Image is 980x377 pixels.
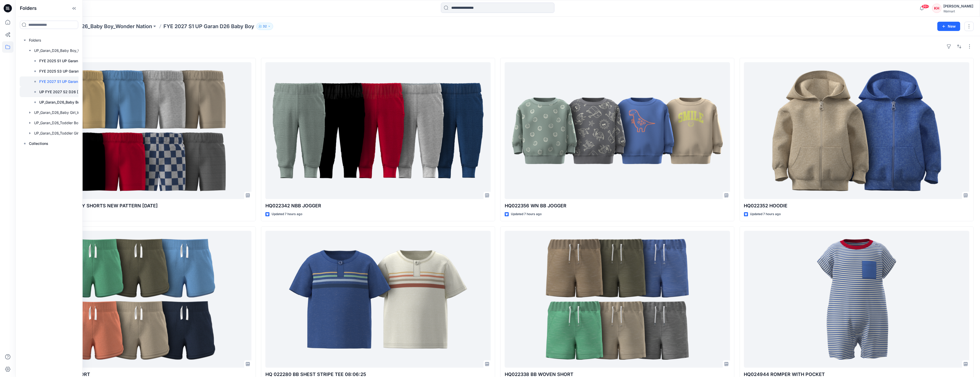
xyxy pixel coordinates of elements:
[39,99,94,105] p: UP_Garan_D26_Baby Boy_Wonder Nation Board
[744,231,969,368] a: HQ024944 ROMPER WITH POCKET
[937,22,960,31] button: New
[744,202,969,209] p: HQ022352 HOODIE
[272,211,302,217] p: Updated 7 hours ago
[26,202,251,209] p: HQ022348 SOLID JERSEY SHORTS NEW PATTERN [DATE]
[163,23,254,30] p: FYE 2027 S1 UP Garan D26 Baby Boy
[39,68,94,74] p: FYE 2025 S3 UP Garan D26 Baby Boy
[39,78,94,85] p: FYE 2027 S1 UP Garan D26 Baby Boy
[265,62,491,199] a: HQ022342 NBB JOGGER
[263,23,267,29] p: 32
[744,62,969,199] a: HQ022352 HOODIE
[511,211,542,217] p: Updated 7 hours ago
[29,140,48,147] p: Collections
[944,9,974,13] div: Walmart
[944,3,974,9] div: [PERSON_NAME]
[932,4,942,13] div: KH
[51,23,152,30] a: UP_Garan_D26_Baby Boy_Wonder Nation
[26,62,251,199] a: HQ022348 SOLID JERSEY SHORTS NEW PATTERN 07.24.25
[256,23,273,30] button: 32
[750,211,781,217] p: Updated 7 hours ago
[922,4,929,9] span: 99+
[39,58,94,64] p: FYE 2025 S1 UP Garan D26 Baby Boy
[505,202,730,209] p: HQ022356 WN BB JOGGER
[265,202,491,209] p: HQ022342 NBB JOGGER
[505,62,730,199] a: HQ022356 WN BB JOGGER
[39,89,94,95] p: UP FYE 2027 S2 D26 [PERSON_NAME]
[505,231,730,368] a: HQ022338 BB WOVEN SHORT
[26,231,251,368] a: HQ022355 DOLPHIN SHORT
[265,231,491,368] a: HQ 022280 BB SHEST STRIPE TEE 08:06:25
